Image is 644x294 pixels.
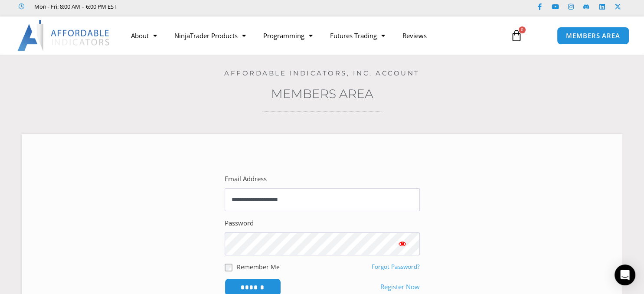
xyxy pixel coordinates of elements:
[122,26,502,46] nav: Menu
[380,281,420,293] a: Register Now
[372,263,420,271] a: Forgot Password?
[237,262,280,271] label: Remember Me
[557,27,629,45] a: MEMBERS AREA
[394,26,435,46] a: Reviews
[166,26,255,46] a: NinjaTrader Products
[255,26,321,46] a: Programming
[566,33,620,39] span: MEMBERS AREA
[225,217,254,229] label: Password
[129,2,259,11] iframe: Customer reviews powered by Trustpilot
[519,26,526,33] span: 0
[271,86,373,101] a: Members Area
[225,173,267,185] label: Email Address
[224,69,420,77] a: Affordable Indicators, Inc. Account
[385,232,420,255] button: Show password
[122,26,166,46] a: About
[321,26,394,46] a: Futures Trading
[17,20,111,51] img: LogoAI | Affordable Indicators – NinjaTrader
[32,1,117,12] span: Mon - Fri: 8:00 AM – 6:00 PM EST
[497,23,536,48] a: 0
[615,265,635,285] div: Open Intercom Messenger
